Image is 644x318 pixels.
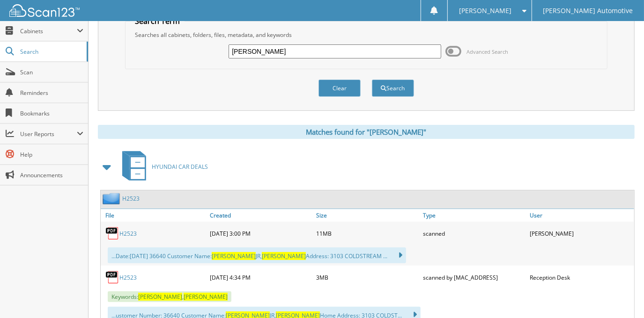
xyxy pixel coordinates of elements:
span: Reminders [20,89,83,97]
div: Searches all cabinets, folders, files, metadata, and keywords [130,31,602,39]
span: Keywords: , [108,291,231,302]
span: HYUNDAI CAR DEALS [152,163,208,171]
span: Advanced Search [467,48,509,55]
img: PDF.png [105,270,119,284]
img: folder2.png [103,193,122,204]
a: H2523 [122,195,140,202]
a: File [101,209,207,222]
div: Matches found for "[PERSON_NAME]" [98,125,635,139]
a: Type [421,209,527,222]
div: ...Date:[DATE] 36640 Customer Name: JR, Address: 3103 COLDSTREAM ... [108,247,406,263]
a: Created [207,209,314,222]
div: [PERSON_NAME] [527,224,634,243]
span: [PERSON_NAME] [212,252,256,260]
span: Scan [20,68,83,76]
a: User [527,209,634,222]
button: Search [372,79,414,97]
span: [PERSON_NAME] [262,252,306,260]
div: [DATE] 4:34 PM [207,268,314,287]
div: 11MB [314,224,421,243]
a: H2523 [119,274,137,282]
span: Help [20,151,83,159]
img: scan123-logo-white.svg [9,4,80,17]
a: Size [314,209,421,222]
div: 3MB [314,268,421,287]
div: scanned [421,224,527,243]
div: scanned by [MAC_ADDRESS] [421,268,527,287]
span: Search [20,48,82,56]
span: [PERSON_NAME] [138,293,182,301]
a: HYUNDAI CAR DEALS [117,148,208,185]
a: H2523 [119,230,137,238]
span: [PERSON_NAME] [459,8,511,14]
span: [PERSON_NAME] Automotive [543,8,633,14]
span: [PERSON_NAME] [184,293,228,301]
img: PDF.png [105,226,119,240]
div: Reception Desk [527,268,634,287]
span: Cabinets [20,27,77,35]
legend: Search Term [130,16,185,26]
span: Announcements [20,171,83,179]
div: [DATE] 3:00 PM [207,224,314,243]
span: Bookmarks [20,109,83,117]
button: Clear [318,79,361,97]
span: User Reports [20,130,77,138]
